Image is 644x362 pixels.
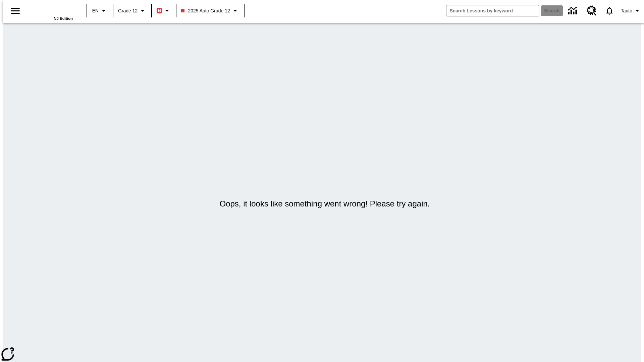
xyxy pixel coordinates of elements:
[564,2,583,20] a: Data Center
[154,5,174,17] button: Boost Class color is red. Change class color
[618,5,644,17] button: Profile/Settings
[158,6,161,15] span: B
[5,1,25,21] button: Open side menu
[220,198,430,209] h5: Oops, it looks like something went wrong! Please try again.
[181,7,230,14] span: 2025 Auto Grade 12
[178,5,241,17] button: Class: 2025 Auto Grade 12, Select your class
[621,7,632,14] span: Tauto
[446,5,539,16] input: search field
[115,5,149,17] button: Grade: Grade 12, Select a grade
[89,5,111,17] button: Language: EN, Select a language
[54,16,73,20] span: NJ Edition
[29,2,73,20] div: Home
[92,7,99,14] span: EN
[583,2,601,20] a: Resource Center, Will open in new tab
[118,7,138,14] span: Grade 12
[601,2,618,19] a: Notifications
